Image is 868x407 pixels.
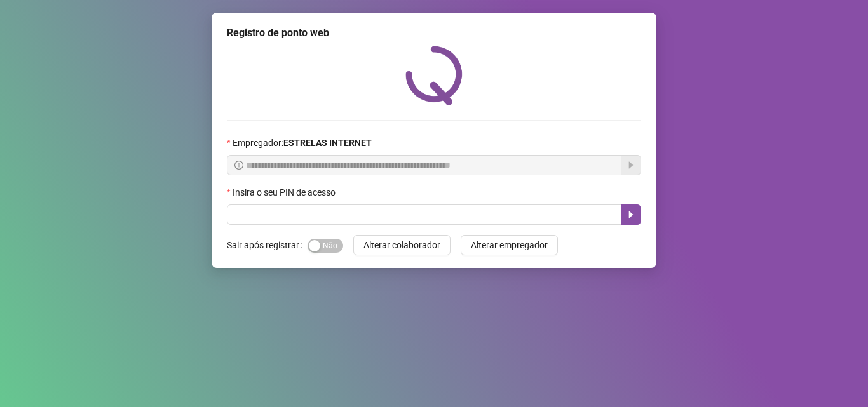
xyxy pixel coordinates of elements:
[227,235,308,255] label: Sair após registrar
[471,238,548,252] span: Alterar empregador
[461,235,558,255] button: Alterar empregador
[626,210,636,220] span: caret-right
[363,238,440,252] span: Alterar colaborador
[233,136,372,150] span: Empregador :
[234,161,243,170] span: info-circle
[353,235,451,255] button: Alterar colaborador
[227,25,641,41] div: Registro de ponto web
[283,138,372,148] strong: ESTRELAS INTERNET
[405,46,463,105] img: QRPoint
[227,185,344,199] label: Insira o seu PIN de acesso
